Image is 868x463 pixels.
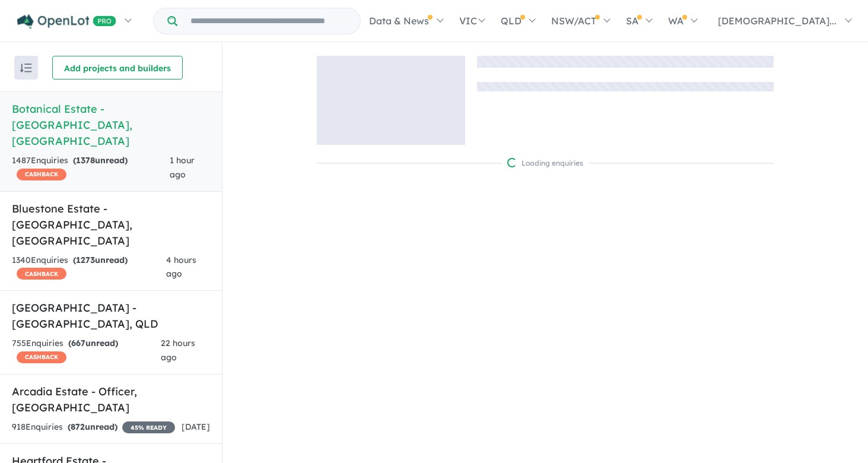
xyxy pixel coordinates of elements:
h5: Botanical Estate - [GEOGRAPHIC_DATA] , [GEOGRAPHIC_DATA] [12,101,210,149]
span: 1273 [76,255,95,265]
span: 872 [71,421,85,432]
span: 4 hours ago [166,255,196,280]
input: Try estate name, suburb, builder or developer [180,8,358,34]
img: Openlot PRO Logo White [17,14,116,29]
div: 918 Enquir ies [12,420,175,435]
div: Loading enquiries [507,157,583,169]
h5: Bluestone Estate - [GEOGRAPHIC_DATA] , [GEOGRAPHIC_DATA] [12,201,210,249]
strong: ( unread) [73,155,128,166]
span: CASHBACK [17,351,66,363]
span: 45 % READY [122,421,175,433]
button: Add projects and builders [52,56,183,80]
span: [DEMOGRAPHIC_DATA]... [718,15,837,27]
span: 667 [71,338,85,348]
span: 1 hour ago [170,155,195,180]
span: 1378 [76,155,95,166]
h5: [GEOGRAPHIC_DATA] - [GEOGRAPHIC_DATA] , QLD [12,300,210,332]
span: 22 hours ago [161,338,195,363]
div: 1340 Enquir ies [12,253,166,282]
div: 1487 Enquir ies [12,154,170,182]
span: CASHBACK [17,169,66,180]
strong: ( unread) [68,338,118,348]
span: [DATE] [182,421,210,432]
img: sort.svg [20,64,32,72]
strong: ( unread) [68,421,117,432]
div: 755 Enquir ies [12,337,161,365]
strong: ( unread) [73,255,128,265]
span: CASHBACK [17,268,66,280]
h5: Arcadia Estate - Officer , [GEOGRAPHIC_DATA] [12,383,210,416]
